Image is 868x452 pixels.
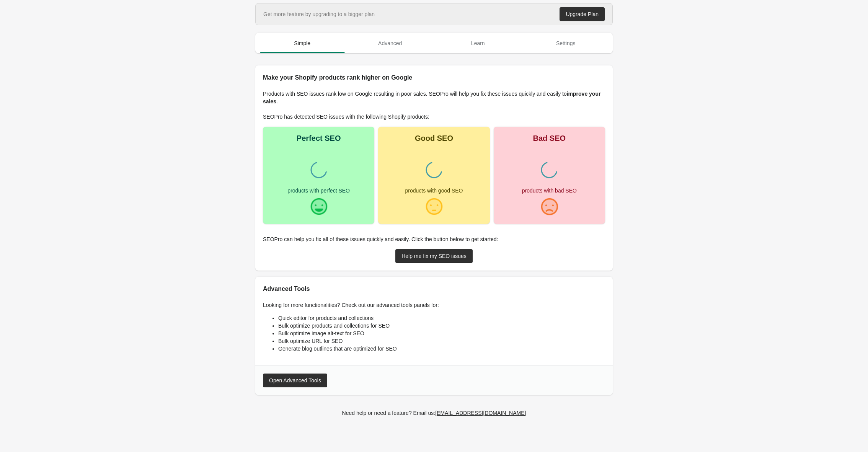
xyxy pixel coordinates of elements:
[405,188,463,193] div: products with good SEO
[395,249,473,263] a: Help me fix my SEO issues
[263,284,605,294] h2: Advanced Tools
[278,322,605,330] li: Bulk optimize products and collections for SEO
[524,36,609,50] span: Settings
[415,134,453,142] div: Good SEO
[436,36,520,50] span: Learn
[269,377,321,383] div: Open Advanced Tools
[435,410,526,416] div: [EMAIL_ADDRESS][DOMAIN_NAME]
[434,33,522,53] button: Learn
[346,33,434,53] button: Advanced
[566,11,599,17] div: Upgrade Plan
[287,188,350,193] div: products with perfect SEO
[348,36,433,50] span: Advanced
[263,10,375,18] div: Get more feature by upgrading to a bigger plan
[522,188,577,193] div: products with bad SEO
[263,73,605,82] h2: Make your Shopify products rank higher on Google
[260,36,345,50] span: Simple
[560,7,605,21] a: Upgrade Plan
[278,330,605,337] li: Bulk optimize image alt-text for SEO
[263,113,605,121] p: SEOPro has detected SEO issues with the following Shopify products:
[255,294,613,366] div: Looking for more functionalities? Check out our advanced tools panels for:
[263,374,327,387] button: Open Advanced Tools
[263,235,605,243] p: SEOPro can help you fix all of these issues quickly and easily. Click the button below to get sta...
[533,134,566,142] div: Bad SEO
[297,134,341,142] div: Perfect SEO
[342,409,526,417] div: Need help or need a feature? Email us:
[432,406,529,420] a: [EMAIL_ADDRESS][DOMAIN_NAME]
[263,90,605,105] p: Products with SEO issues rank low on Google resulting in poor sales. SEOPro will help you fix the...
[401,253,467,259] div: Help me fix my SEO issues
[258,33,346,53] button: Simple
[278,345,605,352] li: Generate blog outlines that are optimized for SEO
[278,337,605,345] li: Bulk optimize URL for SEO
[522,33,610,53] button: Settings
[278,314,605,322] li: Quick editor for products and collections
